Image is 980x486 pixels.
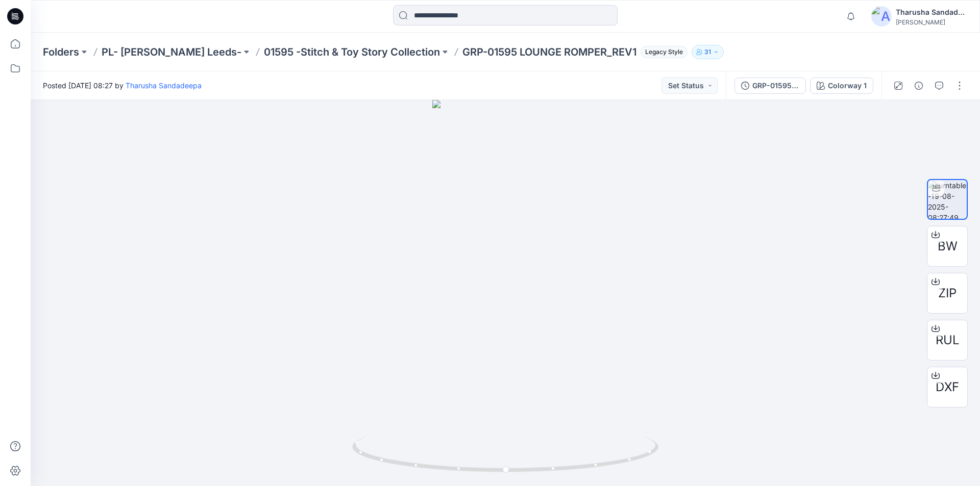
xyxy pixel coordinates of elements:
[936,331,960,349] span: RUL
[704,46,711,58] p: 31
[828,80,867,91] div: Colorway 1
[264,45,440,59] a: 01595 -Stitch & Toy Story Collection
[692,45,724,59] button: 31
[938,284,957,302] span: ZIP
[911,78,927,94] button: Details
[871,6,892,27] img: avatar
[641,46,688,58] span: Legacy Style
[43,80,202,91] span: Posted [DATE] 08:27 by
[936,378,959,396] span: DXF
[896,6,967,18] div: Tharusha Sandadeepa
[938,237,958,255] span: BW
[928,180,967,219] img: turntable-19-08-2025-08:27:49
[752,80,799,91] div: GRP-01595 LOUNGE ROMPER_REV1
[43,45,79,59] a: Folders
[102,45,241,59] a: PL- [PERSON_NAME] Leeds-
[126,81,202,90] a: Tharusha Sandadeepa
[734,78,806,94] button: GRP-01595 LOUNGE ROMPER_REV1
[810,78,873,94] button: Colorway 1
[896,18,967,26] div: [PERSON_NAME]
[462,45,636,59] p: GRP-01595 LOUNGE ROMPER_REV1
[636,45,688,59] button: Legacy Style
